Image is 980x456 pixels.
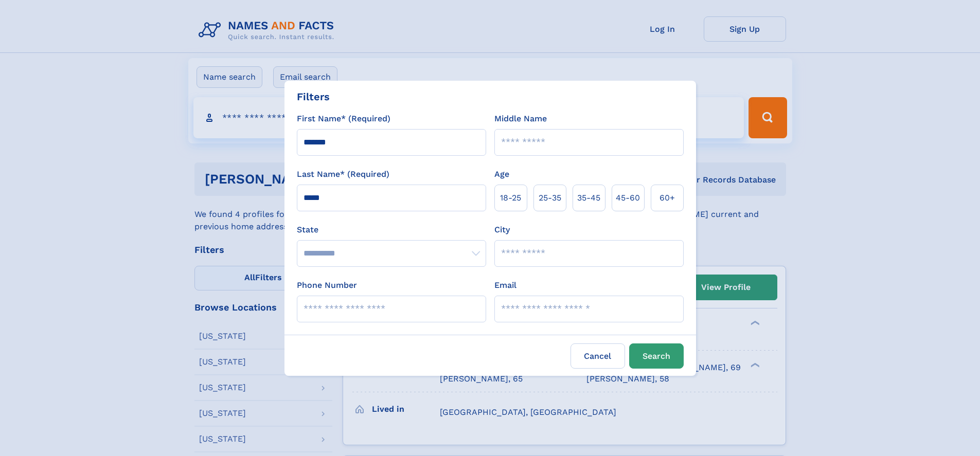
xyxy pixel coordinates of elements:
span: 25‑35 [539,192,561,204]
label: Middle Name [494,113,547,125]
label: Last Name* (Required) [297,168,389,180]
span: 18‑25 [500,192,521,204]
button: Search [629,343,684,369]
label: State [297,224,486,236]
label: Email [494,279,516,291]
label: Phone Number [297,279,357,291]
span: 60+ [660,192,675,204]
label: First Name* (Required) [297,113,390,125]
div: Filters [297,89,330,104]
span: 45‑60 [616,192,640,204]
span: 35‑45 [577,192,600,204]
label: Age [494,168,509,180]
label: Cancel [571,343,625,369]
label: City [494,224,510,236]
